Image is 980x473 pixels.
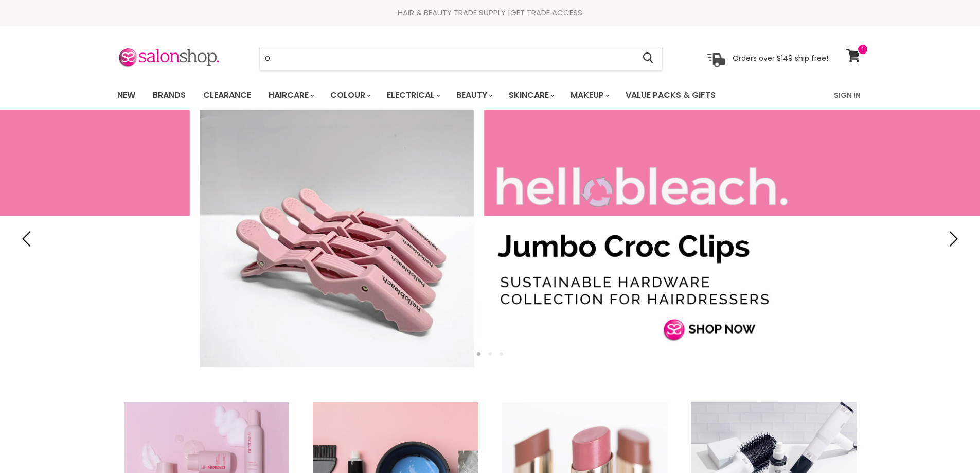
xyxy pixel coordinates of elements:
[110,84,143,106] a: New
[261,84,320,106] a: Haircare
[618,84,723,106] a: Value Packs & Gifts
[733,53,828,62] p: Orders over $149 ship free!
[563,84,616,106] a: Makeup
[260,46,635,70] input: Search
[501,84,561,106] a: Skincare
[104,80,876,110] nav: Main
[941,229,962,249] button: Next
[18,229,39,249] button: Previous
[145,84,193,106] a: Brands
[323,84,377,106] a: Colour
[510,7,582,18] a: GET TRADE ACCESS
[104,8,876,18] div: HAIR & BEAUTY TRADE SUPPLY |
[195,84,259,106] a: Clearance
[379,84,447,106] a: Electrical
[449,84,499,106] a: Beauty
[828,84,867,106] a: Sign In
[500,352,503,356] li: Page dot 3
[488,352,492,356] li: Page dot 2
[635,46,662,70] button: Search
[110,80,776,110] ul: Main menu
[259,46,663,71] form: Product
[477,352,480,356] li: Page dot 1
